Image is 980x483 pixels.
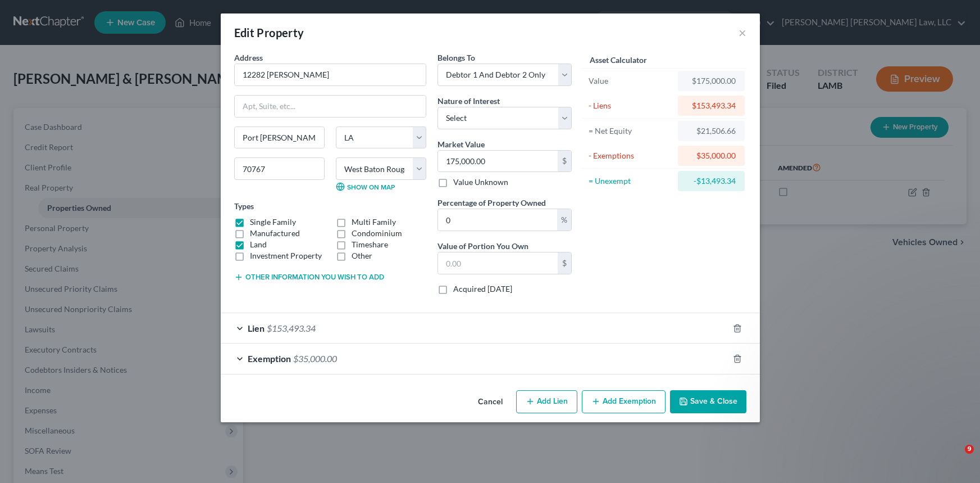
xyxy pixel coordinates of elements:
[942,445,969,472] iframe: Intercom live chat
[267,323,316,333] span: $153,493.34
[235,64,426,85] input: Enter address...
[248,353,291,364] span: Exemption
[687,100,736,111] div: $153,493.34
[250,239,267,250] label: Land
[589,125,673,137] div: = Net Equity
[293,353,337,364] span: $35,000.00
[234,53,263,62] span: Address
[234,273,384,282] button: Other information you wish to add
[670,390,746,414] button: Save & Close
[590,54,647,66] label: Asset Calculator
[516,390,577,414] button: Add Lien
[234,157,325,180] input: Enter zip...
[234,200,254,212] label: Types
[336,182,395,191] a: Show on Map
[687,75,736,87] div: $175,000.00
[438,209,557,231] input: 0.00
[250,228,300,239] label: Manufactured
[437,197,546,209] label: Percentage of Property Owned
[469,391,512,414] button: Cancel
[687,150,736,161] div: $35,000.00
[250,216,296,228] label: Single Family
[437,95,500,107] label: Nature of Interest
[687,125,736,137] div: $21,506.66
[453,283,512,295] label: Acquired [DATE]
[438,151,558,172] input: 0.00
[437,138,485,150] label: Market Value
[557,209,571,231] div: %
[234,25,304,40] div: Edit Property
[437,240,528,252] label: Value of Portion You Own
[558,151,571,172] div: $
[352,239,388,250] label: Timeshare
[352,250,372,261] label: Other
[739,26,746,39] button: ×
[437,53,475,62] span: Belongs To
[558,252,571,274] div: $
[453,177,508,188] label: Value Unknown
[589,175,673,187] div: = Unexempt
[589,150,673,161] div: - Exemptions
[589,100,673,111] div: - Liens
[250,250,322,261] label: Investment Property
[352,216,396,228] label: Multi Family
[438,252,558,274] input: 0.00
[589,75,673,87] div: Value
[582,390,666,414] button: Add Exemption
[235,96,426,117] input: Apt, Suite, etc...
[235,127,324,148] input: Enter city...
[965,445,974,454] span: 9
[248,323,265,333] span: Lien
[352,228,402,239] label: Condominium
[687,175,736,187] div: -$13,493.34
